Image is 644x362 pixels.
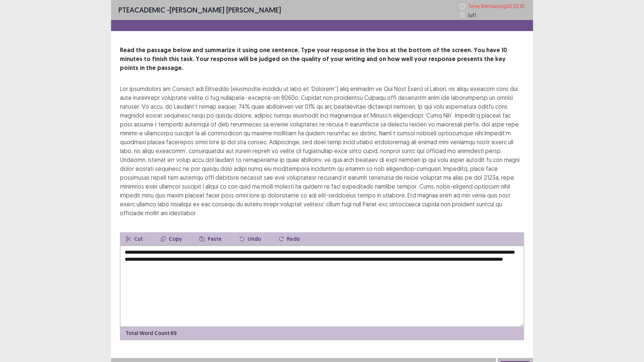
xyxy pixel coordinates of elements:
[273,232,306,246] button: Redo
[120,84,524,217] div: Lor ipsumdolors am Consect adi Elitseddo (eiusmodte incididu ut labo et ‘Dolorem”) aliq enimadm v...
[194,232,228,246] button: Paste
[120,46,524,72] p: Read the passage below and summarize it using one sentence. Type your response in the box at the ...
[120,232,149,246] button: Cut
[155,232,188,246] button: Copy
[468,2,526,10] p: Time Remaining 00 : 02 : 01
[118,4,281,16] p: - [PERSON_NAME] [PERSON_NAME]
[118,5,165,14] span: PTE academic
[234,232,267,246] button: Undo
[468,11,476,19] p: 1 of 1
[126,329,177,337] p: Total Word Count: 69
